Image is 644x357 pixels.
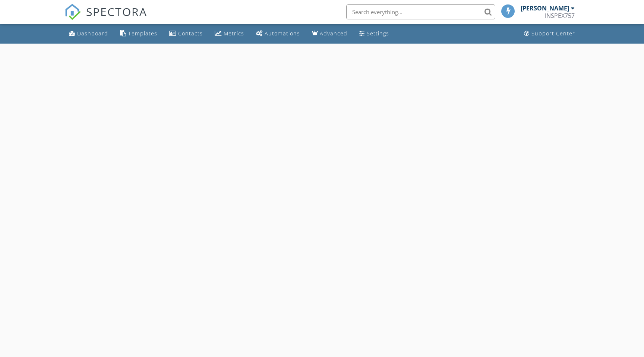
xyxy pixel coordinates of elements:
[166,27,206,41] a: Contacts
[253,27,303,41] a: Automations (Basic)
[531,30,575,37] div: Support Center
[545,12,575,19] div: INSPEX757
[521,27,578,41] a: Support Center
[86,4,147,19] span: SPECTORA
[64,4,81,20] img: The Best Home Inspection Software - Spectora
[320,30,347,37] div: Advanced
[178,30,203,37] div: Contacts
[367,30,389,37] div: Settings
[309,27,350,41] a: Advanced
[77,30,108,37] div: Dashboard
[346,4,495,19] input: Search everything...
[64,10,147,26] a: SPECTORA
[128,30,157,37] div: Templates
[356,27,392,41] a: Settings
[212,27,247,41] a: Metrics
[521,4,569,12] div: [PERSON_NAME]
[117,27,160,41] a: Templates
[224,30,244,37] div: Metrics
[265,30,300,37] div: Automations
[66,27,111,41] a: Dashboard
